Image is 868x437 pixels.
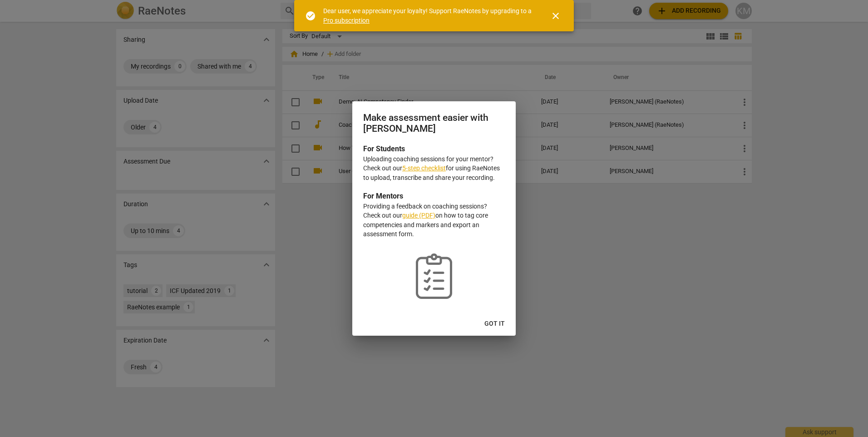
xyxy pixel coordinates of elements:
span: check_circle [305,10,316,21]
span: close [550,10,561,21]
button: Close [545,5,567,27]
p: Uploading coaching sessions for your mentor? Check out our for using RaeNotes to upload, transcri... [363,154,505,183]
b: For Students [363,144,405,153]
p: Providing a feedback on coaching sessions? Check out our on how to tag core competencies and mark... [363,202,505,239]
h2: Make assessment easier with [PERSON_NAME] [363,112,505,134]
a: 5-step checklist [402,164,446,172]
a: Pro subscription [323,17,370,24]
div: Dear user, we appreciate your loyalty! Support RaeNotes by upgrading to a [323,6,534,25]
button: Got it [477,316,512,332]
b: For Mentors [363,192,403,200]
a: guide (PDF) [402,212,435,219]
span: Got it [484,319,505,328]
